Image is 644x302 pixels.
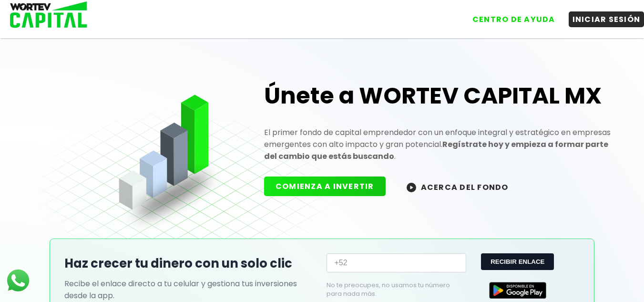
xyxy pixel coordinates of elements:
[264,177,386,196] button: COMIENZA A INVERTIR
[64,254,317,273] h2: Haz crecer tu dinero con un solo clic
[459,4,559,27] a: CENTRO DE AYUDA
[395,177,520,197] button: ACERCA DEL FONDO
[264,139,608,162] strong: Regístrate hoy y empieza a formar parte del cambio que estás buscando
[469,11,559,27] button: CENTRO DE AYUDA
[5,267,31,294] img: logos_whatsapp-icon.242b2217.svg
[489,282,546,299] img: Google Play
[264,181,395,192] a: COMIENZA A INVERTIR
[481,253,554,270] button: RECIBIR ENLACE
[327,281,450,298] p: No te preocupes, no usamos tu número para nada más.
[264,81,612,111] h1: Únete a WORTEV CAPITAL MX
[64,278,317,302] p: Recibe el enlace directo a tu celular y gestiona tus inversiones desde la app.
[264,126,612,162] p: El primer fondo de capital emprendedor con un enfoque integral y estratégico en empresas emergent...
[407,183,416,192] img: wortev-capital-acerca-del-fondo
